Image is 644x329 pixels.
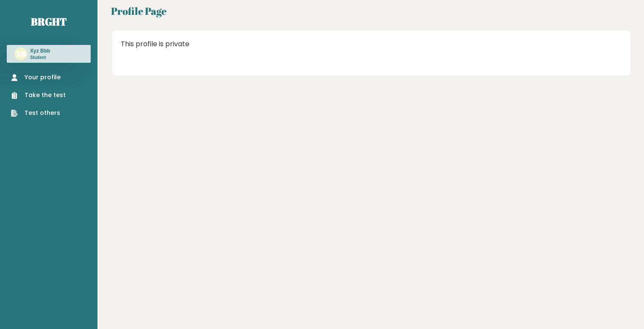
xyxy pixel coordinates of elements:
p: Student [30,55,50,61]
div: This profile is private [121,39,369,49]
text: XB [16,49,26,59]
a: Take the test [11,91,66,100]
div: Profile Page [111,4,167,18]
a: Brght [31,15,67,28]
a: Your profile [11,73,66,82]
a: Test others [11,109,66,117]
h3: Xyz Bbb [30,47,50,54]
